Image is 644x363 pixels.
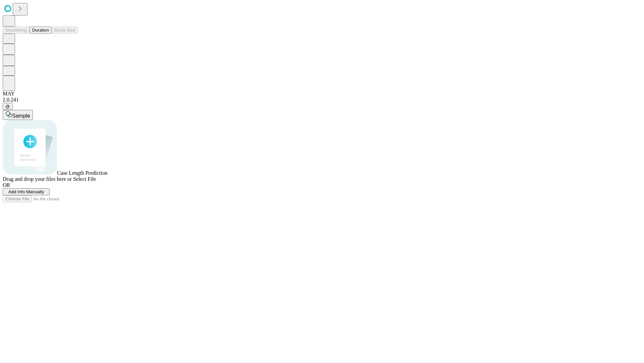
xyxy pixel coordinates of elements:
[5,104,10,109] span: @
[3,97,641,103] div: 2.0.241
[3,188,50,195] button: Add Info Manually
[73,176,96,182] span: Select File
[3,103,13,110] button: @
[8,189,44,194] span: Add Info Manually
[3,176,72,182] span: Drag and drop your files here or
[3,91,641,97] div: MAY
[30,27,52,34] button: Duration
[3,182,10,188] span: OR
[3,110,33,120] button: Sample
[52,27,78,34] button: Block Size
[3,27,30,34] button: Smoothing
[57,170,107,176] span: Case Length Prediction
[12,113,30,119] span: Sample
